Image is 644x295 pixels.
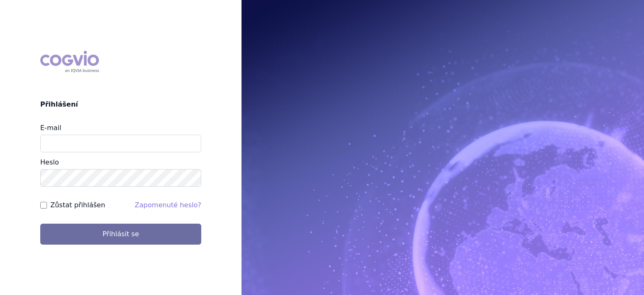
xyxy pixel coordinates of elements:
h2: Přihlášení [40,99,201,110]
button: Přihlásit se [40,224,201,245]
a: Zapomenuté heslo? [135,201,201,209]
label: E-mail [40,124,61,132]
label: Zůstat přihlášen [50,200,105,210]
label: Heslo [40,158,59,166]
div: COGVIO [40,51,99,73]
